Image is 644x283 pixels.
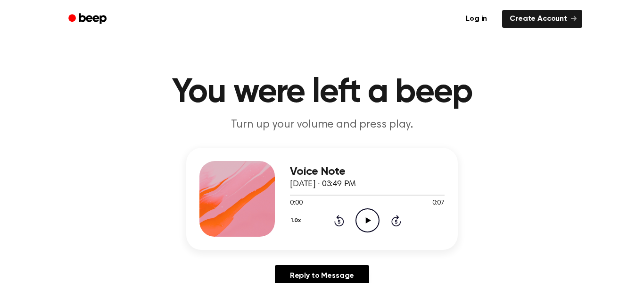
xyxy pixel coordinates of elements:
h1: You were left a beep [81,76,563,110]
p: Turn up your volume and press play. [141,117,503,133]
a: Beep [62,10,115,28]
button: 1.0x [290,213,304,229]
h3: Voice Note [290,165,445,178]
a: Log in [456,8,496,30]
span: 0:07 [432,198,445,208]
span: 0:00 [290,198,302,208]
span: [DATE] · 03:49 PM [290,180,356,189]
a: Create Account [502,10,582,28]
